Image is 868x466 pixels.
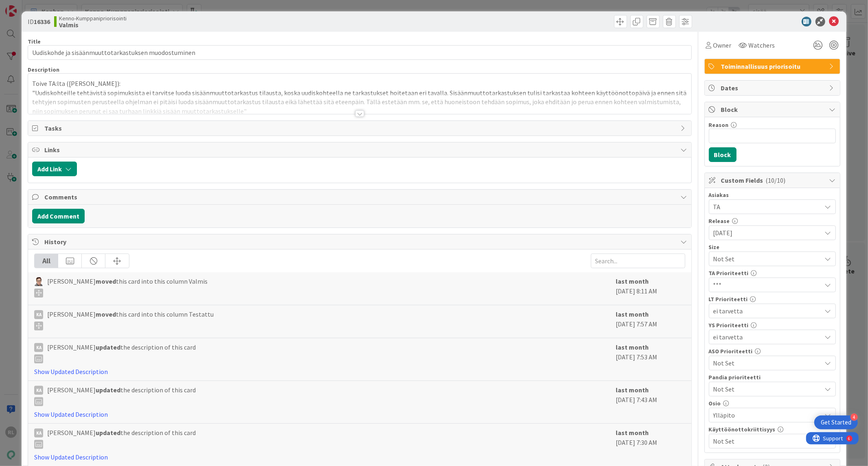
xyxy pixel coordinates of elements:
[721,175,825,185] span: Custom Fields
[34,18,50,26] b: 16336
[749,40,775,50] span: Watchers
[713,253,818,265] span: Not Set
[44,123,676,133] span: Tasks
[17,1,37,11] span: Support
[709,218,836,224] div: Release
[821,418,851,427] div: Get Started
[34,343,43,352] div: KA
[59,22,127,28] b: Valmis
[616,385,685,419] div: [DATE] 7:43 AM
[96,310,116,318] b: moved
[47,276,208,298] span: [PERSON_NAME] this card into this column Valmis
[721,61,825,71] span: Toiminnallisuus priorisoitu
[32,162,77,176] button: Add Link
[44,237,676,247] span: History
[713,228,822,238] span: [DATE]
[709,121,729,129] label: Reason
[47,309,214,330] span: [PERSON_NAME] this card into this column Testattu
[59,15,127,22] span: Kenno-Kumppanipriorisointi
[616,276,685,301] div: [DATE] 8:11 AM
[44,145,676,155] span: Links
[44,192,676,202] span: Comments
[713,331,818,343] span: ei tarvetta
[616,428,685,462] div: [DATE] 7:30 AM
[709,244,836,250] div: Size
[713,436,822,446] span: Not Set
[616,277,649,285] b: last month
[34,429,43,438] div: KA
[34,410,108,418] a: Show Updated Description
[34,368,108,376] a: Show Updated Description
[713,383,818,395] span: Not Set
[35,254,58,268] div: All
[721,105,825,114] span: Block
[709,400,836,406] div: Osio
[709,322,836,328] div: YS Prioriteetti
[709,374,836,380] div: Pandia prioriteetti
[616,309,685,334] div: [DATE] 7:57 AM
[34,277,43,286] img: SM
[96,429,120,437] b: updated
[34,453,108,461] a: Show Updated Description
[616,310,649,318] b: last month
[851,413,858,421] div: 4
[32,209,85,223] button: Add Comment
[709,147,737,162] button: Block
[709,296,836,302] div: LT Prioriteetti
[721,83,825,93] span: Dates
[616,386,649,394] b: last month
[96,343,120,351] b: updated
[28,45,691,60] input: type card name here...
[709,192,836,198] div: Asiakas
[616,342,685,376] div: [DATE] 7:53 AM
[709,348,836,354] div: ASO Prioriteetti
[32,88,687,116] p: "Uudiskohteille tehtävistä sopimuksista ei tarvitse luoda sisäänmuuttotarkastus tilausta, koska u...
[591,254,685,268] input: Search...
[713,410,822,420] span: Ylläpito
[713,305,818,317] span: ei tarvetta
[709,270,836,276] div: TA Prioriteetti
[616,429,649,437] b: last month
[616,343,649,351] b: last month
[47,385,196,406] span: [PERSON_NAME] the description of this card
[28,17,50,26] span: ID
[713,357,818,369] span: Not Set
[34,310,43,319] div: KA
[713,40,732,50] span: Owner
[28,38,41,45] label: Title
[814,416,858,429] div: Open Get Started checklist, remaining modules: 4
[47,342,196,363] span: [PERSON_NAME] the description of this card
[32,79,687,88] p: Toive TA:lta ([PERSON_NAME]):
[713,202,822,212] span: TA
[766,176,786,184] span: ( 10/10 )
[28,66,59,73] span: Description
[34,386,43,395] div: KA
[42,3,44,10] div: 6
[47,428,196,449] span: [PERSON_NAME] the description of this card
[96,386,120,394] b: updated
[709,427,836,432] div: Käyttöönottokriittisyys
[96,277,116,285] b: moved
